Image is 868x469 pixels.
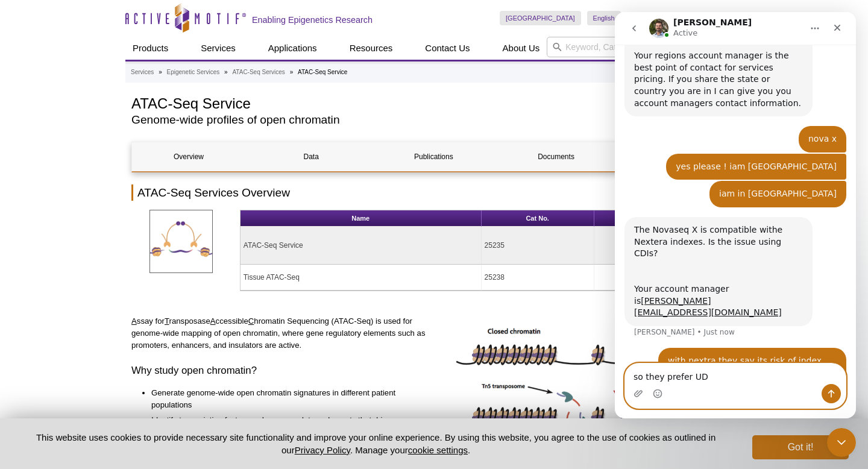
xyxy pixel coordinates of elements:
a: Products [125,37,175,60]
input: Keyword, Cat. No. [547,37,743,57]
th: Price [594,210,682,227]
a: ATAC-Seq Services [232,67,285,78]
p: ssay for ransposase ccessible hromatin Sequencing (ATAC-Seq) is used for genome-wide mapping of o... [131,315,430,351]
td: Tissue ATAC-Seq [241,265,482,291]
img: ATAC-SeqServices [149,210,213,273]
iframe: Intercom live chat [827,428,856,457]
h2: Enabling Epigenetics Research [252,14,373,25]
a: Applications [261,37,324,60]
td: 25238 [482,265,594,291]
th: Name [241,210,482,227]
a: Resources [342,37,400,60]
li: Identify transcription factors and gene regulatory elements that drive disease [151,414,418,438]
a: Privacy Policy [295,445,350,455]
p: This website uses cookies to provide necessary site functionality and improve your online experie... [19,431,732,456]
button: Got it! [752,435,849,459]
h2: ATAC-Seq Services Overview [131,184,737,201]
li: » [290,69,294,75]
button: cookie settings [408,445,468,455]
a: Overview [132,142,245,171]
li: | [652,11,654,25]
a: Epigenetic Services [166,67,219,78]
h3: Why study open chromatin? [131,364,430,378]
a: English [587,11,621,25]
li: Generate genome-wide open chromatin signatures in different patient populations [151,387,418,411]
td: 25235 [482,227,594,265]
h2: Genome-wide profiles of open chromatin [131,115,679,125]
u: T [165,316,169,326]
li: ATAC-Seq Service [298,69,347,75]
u: C [248,316,254,326]
a: About Us [495,37,547,60]
td: ATAC-Seq Service [241,227,482,265]
iframe: Intercom live chat [615,12,856,418]
li: » [224,69,228,75]
li: (0 items) [694,11,743,25]
u: A [131,316,137,326]
a: Services [193,37,243,60]
a: Services [131,67,154,78]
a: Publications [377,142,490,171]
a: Data [254,142,368,171]
h1: ATAC-Seq Service [131,93,679,112]
u: A [210,316,216,326]
li: » [159,69,162,75]
a: Contact Us [418,37,477,60]
a: [GEOGRAPHIC_DATA] [500,11,581,25]
a: Documents [500,142,613,171]
th: Cat No. [482,210,594,227]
